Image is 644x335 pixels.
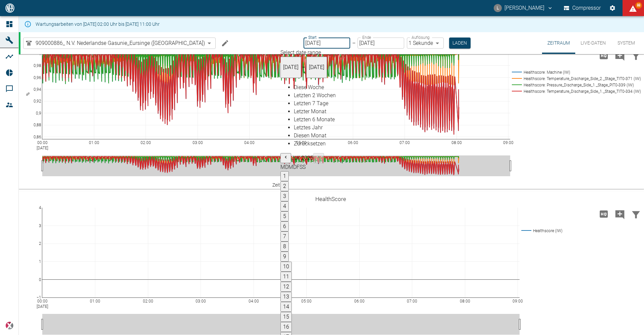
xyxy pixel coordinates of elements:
div: Zurücksetzen [294,140,336,148]
button: Kommentar hinzufügen [612,47,628,64]
button: [DATE] [306,57,327,78]
span: Letzten 2 Wochen [294,92,336,98]
span: Letzten 6 Monate [294,116,335,123]
div: Letzten 7 Tage [294,99,336,108]
span: Letztes Jahr [294,124,323,131]
div: Letzter Monat [294,108,336,116]
span: Letzten 7 Tage [294,100,328,107]
button: luca.corigliano@neuman-esser.com [493,2,554,14]
button: Kommentar hinzufügen [612,205,628,223]
button: System [611,32,641,54]
div: Letztes Jahr [294,124,336,132]
span: Juli 2025 [291,155,313,161]
span: Diesen Monat [294,132,326,139]
div: L [494,4,502,12]
button: Einstellungen [606,2,619,14]
input: DD.MM.YYYY [358,38,404,49]
img: logo [5,3,15,12]
button: 10 [280,262,292,272]
button: 2 [280,181,289,191]
div: Diesen Monat [294,132,336,140]
label: Ende [362,35,371,40]
span: Zurücksetzen [294,140,326,147]
span: Donnerstag [293,164,297,170]
span: Freitag [297,164,300,170]
button: Previous month [280,153,291,163]
span: Montag [280,164,285,170]
label: Auflösung [412,35,430,40]
span: 909000886_ N.V. Nederlandse Gasunie_Eursinge ([GEOGRAPHIC_DATA]) [36,39,205,47]
button: 3 [280,191,289,201]
h5: – [301,64,306,71]
button: 12 [280,282,292,292]
button: Zeitraum [542,32,575,54]
button: 8 [280,242,289,252]
button: 6 [280,221,289,231]
div: 1 Sekunde [407,38,444,49]
span: Diese Woche [294,84,324,90]
div: Letzten 2 Wochen [294,91,336,99]
button: 9 [280,252,289,262]
button: 14 [280,302,292,312]
button: Daten filtern [628,47,644,64]
span: Sonntag [303,164,306,170]
span: 88 [635,2,642,9]
button: 1 [280,171,289,181]
button: 15 [280,312,292,322]
input: DD.MM.YYYY [304,38,350,49]
button: 16 [280,322,292,332]
button: Compressor [562,2,602,14]
p: – [352,39,356,47]
span: Hohe Auflösung [596,210,612,217]
span: [DATE] [309,64,324,70]
label: Start [308,35,317,40]
span: Letzter Monat [294,108,326,115]
img: Xplore Logo [5,322,13,330]
span: Samstag [300,164,303,170]
span: Mittwoch [288,164,293,170]
button: [DATE] [280,57,301,78]
div: Letzten 6 Monate [294,116,336,124]
span: Hohe Auflösung [596,52,612,58]
span: [DATE] [283,64,299,70]
a: 909000886_ N.V. Nederlandse Gasunie_Eursinge ([GEOGRAPHIC_DATA]) [25,39,205,47]
span: Dienstag [285,164,288,170]
button: Laden [449,38,471,49]
div: Wartungsarbeiten von [DATE] 02:00 Uhr bis [DATE] 11:00 Uhr [36,18,160,30]
button: Daten filtern [628,205,644,223]
button: 7 [280,231,289,242]
button: 4 [280,201,289,211]
div: Diese Woche [294,83,336,91]
span: Select date range [280,49,321,56]
button: Next month [313,153,324,163]
button: 5 [280,211,289,221]
button: Live-Daten [575,32,611,54]
button: 11 [280,272,292,282]
button: Machine bearbeiten [218,37,232,50]
button: 13 [280,292,292,302]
